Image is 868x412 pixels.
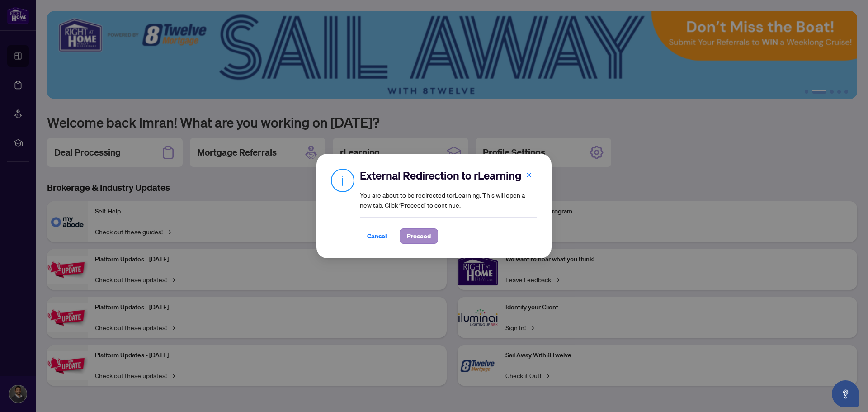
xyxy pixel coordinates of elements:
div: You are about to be redirected to rLearning . This will open a new tab. Click ‘Proceed’ to continue. [360,168,537,244]
button: Open asap [832,380,859,407]
button: Proceed [400,228,438,244]
span: close [526,172,532,178]
span: Cancel [367,229,387,243]
button: Cancel [360,228,394,244]
h2: External Redirection to rLearning [360,168,537,183]
img: Info Icon [331,168,354,192]
span: Proceed [407,229,431,243]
